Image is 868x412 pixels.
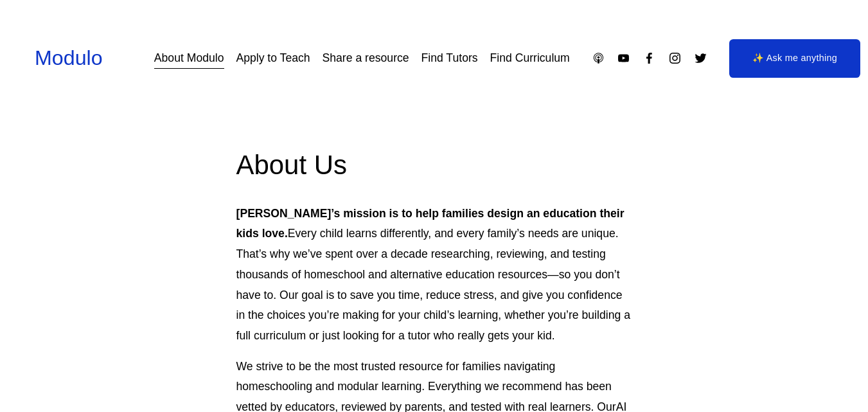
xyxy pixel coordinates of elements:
[490,47,570,69] a: Find Curriculum
[35,46,103,69] a: Modulo
[421,47,478,69] a: Find Tutors
[236,148,632,183] h2: About Us
[694,51,707,65] a: Twitter
[642,51,656,65] a: Facebook
[236,207,628,240] strong: [PERSON_NAME]’s mission is to help families design an education their kids love.
[236,47,310,69] a: Apply to Teach
[729,39,860,78] a: ✨ Ask me anything
[617,51,630,65] a: YouTube
[154,47,224,69] a: About Modulo
[592,51,605,65] a: Apple Podcasts
[668,51,682,65] a: Instagram
[236,204,632,346] p: Every child learns differently, and every family’s needs are unique. That’s why we’ve spent over ...
[323,47,409,69] a: Share a resource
